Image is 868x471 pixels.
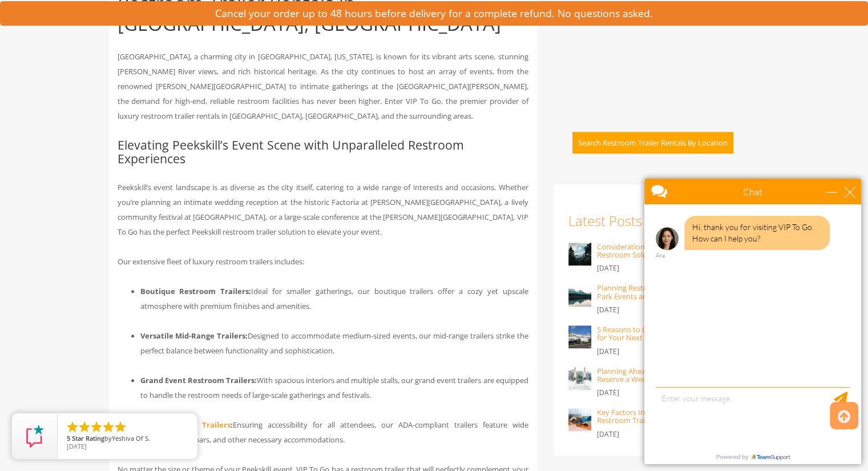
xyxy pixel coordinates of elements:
[637,172,868,471] iframe: Live Chat Box
[597,428,745,441] p: [DATE]
[140,328,528,358] li: Designed to accommodate medium-sized events, our mid-range trailers strike the perfect balance be...
[568,284,591,307] img: Planning Restroom Facilities for National Park Events and Peak Seasons - VIPTOGO
[67,434,70,442] span: 5
[66,420,79,434] li: 
[554,138,733,148] a: Search Restroom Trailer Rentals By Location
[568,243,591,265] img: Considerations for Renting Portable Restroom Solutions for National Parks - VIPTOGO
[597,407,725,425] a: Key Factors Influencing Disaster Relief Restroom Trailers Cost
[90,420,103,434] li: 
[597,324,744,343] a: 5 Reasons to Choose Our Restroom Trailers for Your Next Outdoor Trade Show
[72,434,104,442] span: Star Rating
[112,434,150,442] span: Yeshiva Of S.
[140,284,528,313] li: Ideal for smaller gatherings, our boutique trailers offer a cozy yet upscale atmosphere with prem...
[67,435,188,443] span: by
[572,132,733,154] button: Search Restroom Trailer Rentals By Location
[118,138,528,165] h2: Elevating Peekskill’s Event Scene with Unparalleled Restroom Experiences
[568,325,591,348] img: 5 Reasons to Choose Our Restroom Trailers for Your Next Outdoor Trade Show - VIPTOGO
[78,420,91,434] li: 
[140,375,257,385] strong: Grand Event Restroom Trailers:
[597,261,745,275] p: [DATE]
[118,180,528,239] p: Peekskill’s event landscape is as diverse as the city itself, catering to a wide range of interes...
[118,49,528,123] p: [GEOGRAPHIC_DATA], a charming city in [GEOGRAPHIC_DATA], [US_STATE], is known for its vibrant art...
[102,420,115,434] li: 
[597,366,728,384] a: Planning Ahead: How Early Should You Reserve a Wedding Restroom Trailer?
[140,417,528,447] li: Ensuring accessibility for all attendees, our ADA-compliant trailers feature wide doorways, grab ...
[597,386,745,400] p: [DATE]
[597,303,745,317] p: [DATE]
[23,425,46,448] img: Review Rating
[597,241,727,260] a: Considerations for Renting Portable Restroom Solutions for National Parks
[67,442,87,450] span: [DATE]
[597,345,745,359] p: [DATE]
[597,283,734,301] a: Planning Restroom Facilities for National Park Events and Peak Seasons
[568,214,745,228] h3: Latest Posts
[140,331,248,341] strong: Versatile Mid-Range Trailers:
[568,367,591,390] img: Planning Ahead: How Early Should You Reserve a Wedding Restroom Trailer? - VIPTOGO
[114,420,127,434] li: 
[568,408,591,431] img: Key Factors Influencing Disaster Relief Restroom Trailers Cost - VIPTOGO
[140,373,528,402] li: With spacious interiors and multiple stalls, our grand event trailers are equipped to handle the ...
[118,254,528,269] p: Our extensive fleet of luxury restroom trailers includes:
[140,286,252,296] strong: Boutique Restroom Trailers:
